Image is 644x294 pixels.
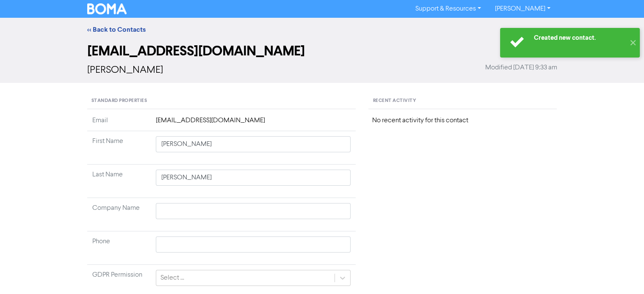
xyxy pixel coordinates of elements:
[87,43,557,59] h2: [EMAIL_ADDRESS][DOMAIN_NAME]
[372,115,553,126] div: No recent activity for this contact
[409,2,488,16] a: Support & Resources
[87,65,163,75] span: [PERSON_NAME]
[488,2,557,16] a: [PERSON_NAME]
[87,93,356,109] div: Standard Properties
[602,253,644,294] iframe: Chat Widget
[87,115,151,131] td: Email
[87,3,127,14] img: BOMA Logo
[87,131,151,165] td: First Name
[485,63,557,73] span: Modified [DATE] 9:33 am
[151,115,356,131] td: [EMAIL_ADDRESS][DOMAIN_NAME]
[87,198,151,231] td: Company Name
[87,25,146,34] a: << Back to Contacts
[160,273,184,283] div: Select ...
[368,93,557,109] div: Recent Activity
[87,231,151,265] td: Phone
[87,165,151,198] td: Last Name
[534,33,625,42] div: Created new contact.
